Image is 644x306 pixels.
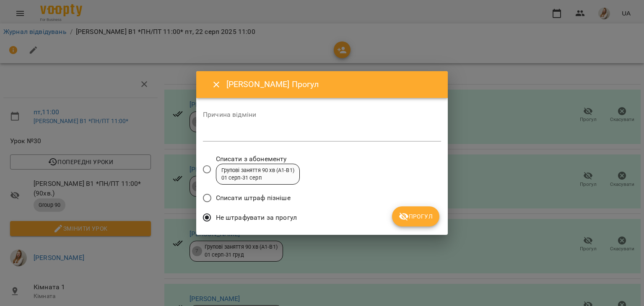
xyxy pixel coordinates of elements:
[216,193,291,203] span: Списати штраф пізніше
[399,211,433,221] span: Прогул
[206,75,226,95] button: Close
[392,206,439,226] button: Прогул
[203,111,441,118] label: Причина відміни
[216,154,300,164] span: Списати з абонементу
[221,167,294,182] div: Групові заняття 90 хв (А1-В1) 01 серп - 31 серп
[216,213,297,223] span: Не штрафувати за прогул
[226,78,438,91] h6: [PERSON_NAME] Прогул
